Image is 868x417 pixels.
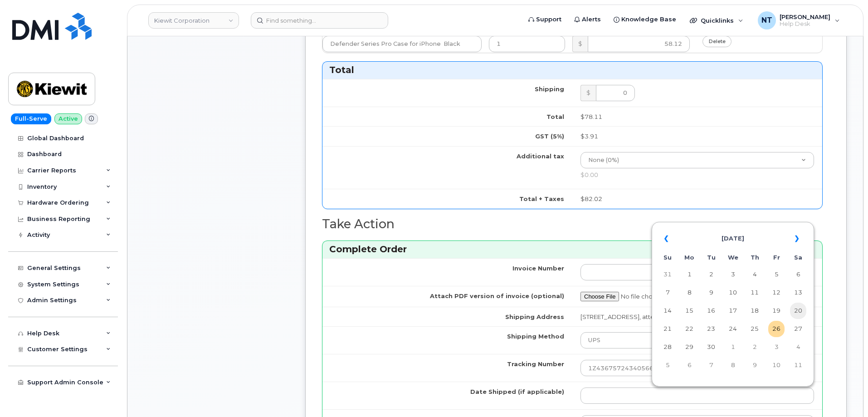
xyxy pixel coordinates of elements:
label: GST (5%) [535,132,564,141]
th: [DATE] [681,228,785,250]
td: 30 [703,339,719,355]
td: 5 [659,357,676,373]
td: 7 [703,357,719,373]
td: 29 [681,339,697,355]
td: 9 [746,357,763,373]
td: 16 [703,303,719,319]
td: 7 [659,285,676,301]
h3: Total [329,64,815,76]
td: 6 [681,357,697,373]
iframe: Messenger Launcher [829,378,861,410]
span: Support [536,15,561,24]
td: 3 [768,339,785,355]
label: Attach PDF version of invoice (optional) [430,292,564,300]
div: $ [580,85,596,101]
td: 24 [725,321,741,337]
th: Sa [790,251,806,265]
h3: Complete Order [329,243,815,255]
a: delete [702,36,732,47]
h2: Take Action [322,217,823,231]
th: Su [659,251,676,265]
th: Tu [703,251,719,265]
td: 8 [681,285,697,301]
div: $ [572,36,588,52]
td: 3 [725,266,741,283]
td: 1 [725,339,741,355]
td: 10 [768,357,785,373]
input: Find something... [251,12,388,29]
td: 27 [790,321,806,337]
label: Invoice Number [512,264,564,273]
td: 5 [768,266,785,283]
td: 28 [659,339,676,355]
td: 26 [768,321,785,337]
td: 4 [790,339,806,355]
label: Tracking Number [507,360,564,368]
a: Alerts [568,10,607,29]
td: 19 [768,303,785,319]
td: 2 [703,266,719,283]
span: $78.11 [580,113,602,120]
label: Additional tax [517,152,564,161]
td: 22 [681,321,697,337]
span: NT [761,15,772,26]
label: Shipping Method [507,332,564,341]
td: 4 [746,266,763,283]
span: [PERSON_NAME] [780,13,830,20]
th: Th [746,251,763,265]
input: Name [322,36,482,52]
th: Fr [768,251,785,265]
div: Nicholas Taylor [751,11,846,29]
label: Date Shipped (if applicable) [470,388,564,396]
span: Knowledge Base [621,15,676,24]
a: Kiewit Corporation [148,12,239,29]
span: Quicklinks [701,17,734,24]
td: 8 [725,357,741,373]
span: Help Desk [780,20,830,28]
label: Shipping Address [505,313,564,321]
td: 18 [746,303,763,319]
td: 1 [681,266,697,283]
td: [STREET_ADDRESS], attention: [PERSON_NAME] [572,307,822,327]
th: We [725,251,741,265]
td: 21 [659,321,676,337]
td: 10 [725,285,741,301]
td: 6 [790,266,806,283]
a: Support [522,10,568,29]
td: 31 [659,266,676,283]
th: » [790,228,806,250]
span: $82.02 [580,195,602,202]
td: 20 [790,303,806,319]
div: Quicklinks [683,11,750,29]
a: Knowledge Base [607,10,683,29]
td: 12 [768,285,785,301]
div: $0.00 [580,171,814,179]
td: 15 [681,303,697,319]
span: Alerts [582,15,601,24]
td: 14 [659,303,676,319]
td: 11 [746,285,763,301]
label: Total + Taxes [519,195,564,203]
span: $3.91 [580,132,598,140]
td: 23 [703,321,719,337]
td: 17 [725,303,741,319]
td: 2 [746,339,763,355]
th: Mo [681,251,697,265]
td: 11 [790,357,806,373]
td: 13 [790,285,806,301]
label: Total [546,113,564,121]
label: Shipping [535,85,564,93]
th: « [659,228,676,250]
td: 25 [746,321,763,337]
td: 9 [703,285,719,301]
